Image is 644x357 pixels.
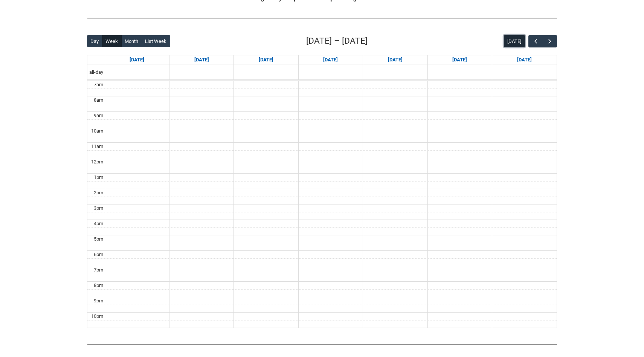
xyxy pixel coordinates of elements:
[92,189,105,197] div: 2pm
[528,35,543,47] button: Previous Week
[90,313,105,320] div: 10pm
[322,55,339,64] a: Go to December 17, 2025
[90,158,105,166] div: 12pm
[451,55,469,64] a: Go to December 19, 2025
[504,35,525,47] button: [DATE]
[92,297,105,305] div: 9pm
[87,15,557,23] img: REDU_GREY_LINE
[90,143,105,150] div: 11am
[193,55,211,64] a: Go to December 15, 2025
[92,251,105,258] div: 6pm
[88,69,105,76] span: all-day
[92,266,105,274] div: 7pm
[90,127,105,135] div: 10am
[92,174,105,181] div: 1pm
[92,112,105,119] div: 9am
[306,35,368,47] h2: [DATE] – [DATE]
[87,35,102,47] button: Day
[92,282,105,289] div: 8pm
[128,55,146,64] a: Go to December 14, 2025
[87,340,557,348] img: REDU_GREY_LINE
[92,204,105,212] div: 3pm
[102,35,122,47] button: Week
[92,81,105,88] div: 7am
[142,35,170,47] button: List Week
[543,35,557,47] button: Next Week
[92,235,105,243] div: 5pm
[92,96,105,104] div: 8am
[92,220,105,227] div: 4pm
[386,55,404,64] a: Go to December 18, 2025
[257,55,275,64] a: Go to December 16, 2025
[516,55,533,64] a: Go to December 20, 2025
[121,35,142,47] button: Month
